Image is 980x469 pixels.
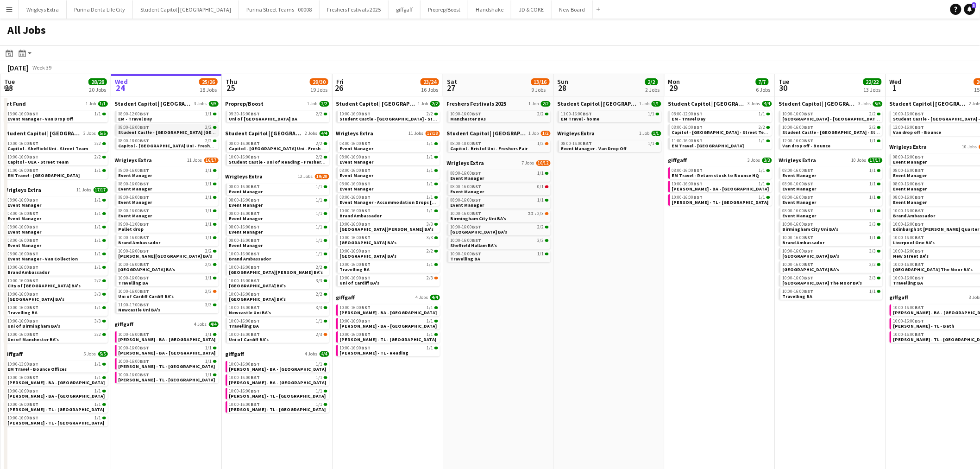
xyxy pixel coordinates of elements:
[206,125,212,130] span: 2/2
[748,158,760,163] span: 3 Jobs
[672,139,703,143] span: 11:00-16:00
[893,186,927,192] span: Event Manager
[541,131,551,136] span: 1/2
[694,138,703,144] span: BST
[115,157,152,164] span: Wrigleys Extra
[783,182,814,186] span: 08:00-16:00
[340,181,438,191] a: 08:00-16:00BST1/1Event Manager
[852,158,867,163] span: 10 Jobs
[668,157,687,164] span: giffgaff
[472,140,482,146] span: BST
[4,100,26,107] span: Art Fund
[672,138,770,148] a: 11:00-16:00BST1/1EM Travel - [GEOGRAPHIC_DATA]
[8,140,106,151] a: 10:00-16:00BST2/2Capitol - Sheffield Uni - Street Team
[893,155,924,159] span: 08:00-16:00
[340,155,371,159] span: 08:00-16:00
[340,154,438,165] a: 08:00-16:00BST1/1Event Manager
[4,100,108,107] a: Art Fund1 Job1/1
[133,0,239,19] button: Student Capitol | [GEOGRAPHIC_DATA]
[298,174,313,179] span: 12 Jobs
[340,167,438,178] a: 08:00-16:00BST1/1Event Manager
[870,112,876,116] span: 2/2
[119,124,217,135] a: 08:00-16:00BST2/2Student Castle - [GEOGRAPHIC_DATA] [GEOGRAPHIC_DATA][PERSON_NAME] - Freshers Fair
[522,160,534,166] span: 7 Jobs
[779,157,883,164] a: Wrigleys Extra10 Jobs17/17
[447,159,484,166] span: Wrigleys Extra
[119,116,152,122] span: EM - Travel Day
[336,130,374,137] span: Wrigleys Extra
[95,141,101,146] span: 2/2
[4,130,108,186] div: Student Capitol | [GEOGRAPHIC_DATA]3 Jobs5/510:00-16:00BST2/2Capitol - Sheffield Uni - Street Tea...
[451,112,482,116] span: 10:00-16:00
[672,143,744,149] span: EM Travel - Durham
[320,0,389,19] button: Freshers Festivals 2025
[119,129,320,135] span: Student Castle - York St Johns - Freshers Fair
[362,167,371,173] span: BST
[541,101,551,107] span: 2/2
[409,131,424,136] span: 11 Jobs
[340,159,374,165] span: Event Manager
[759,125,766,130] span: 2/2
[336,130,440,137] a: Wrigleys Extra11 Jobs17/18
[893,129,942,135] span: Van drop off - Bounce
[870,182,876,186] span: 1/1
[362,140,371,146] span: BST
[115,100,193,107] span: Student Capitol | Student Castle
[418,101,428,107] span: 1 Job
[340,140,438,151] a: 08:00-16:00BST1/1Event Manager
[511,0,552,19] button: JD & COKE
[305,131,318,136] span: 2 Jobs
[229,154,327,165] a: 10:00-16:00BST2/2Student Castle - Uni of Reading - Freshers Fair
[759,168,766,173] span: 1/1
[206,182,212,186] span: 1/1
[779,100,857,107] span: Student Capitol | Student Castle
[362,111,371,117] span: BST
[529,101,539,107] span: 1 Job
[340,112,371,116] span: 10:00-16:00
[583,140,592,146] span: BST
[206,168,212,173] span: 1/1
[229,184,260,189] span: 08:00-16:00
[962,144,977,150] span: 10 Jobs
[427,155,433,159] span: 1/1
[340,182,371,186] span: 08:00-16:00
[558,130,595,137] span: Wrigleys Extra
[336,100,440,130] div: Student Capitol | [GEOGRAPHIC_DATA]1 Job2/210:00-16:00BST2/2Student Castle - [GEOGRAPHIC_DATA] - ...
[362,154,371,160] span: BST
[226,130,329,137] a: Student Capitol | [GEOGRAPHIC_DATA]2 Jobs4/4
[206,112,212,116] span: 1/1
[561,140,660,151] a: 08:00-16:00BST1/1Event Manager - Van Drop Off
[340,168,371,173] span: 08:00-16:00
[226,173,263,180] span: Wrigleys Extra
[209,101,219,107] span: 5/5
[972,2,976,8] span: 3
[890,143,927,150] span: Wrigleys Extra
[447,100,507,107] span: Freshers Festivals 2025
[451,111,549,121] a: 10:00-16:00BST2/2Manchester BAs
[915,154,924,160] span: BST
[229,141,260,146] span: 08:00-16:00
[336,100,440,107] a: Student Capitol | [GEOGRAPHIC_DATA]1 Job2/2
[964,4,975,15] a: 3
[204,158,219,163] span: 16/17
[804,124,814,130] span: BST
[140,124,150,130] span: BST
[915,167,924,173] span: BST
[694,167,703,173] span: BST
[783,112,814,116] span: 10:00-16:00
[430,101,440,107] span: 2/2
[870,125,876,130] span: 2/2
[30,140,39,146] span: BST
[652,101,661,107] span: 1/1
[558,100,661,107] a: Student Capitol | [GEOGRAPHIC_DATA]1 Job1/1
[251,184,260,190] span: BST
[804,138,814,144] span: BST
[30,167,39,173] span: BST
[536,160,551,166] span: 10/12
[870,139,876,143] span: 1/1
[115,100,219,157] div: Student Capitol | [GEOGRAPHIC_DATA]3 Jobs5/508:00-12:00BST1/1EM - Travel Day08:00-16:00BST2/2Stud...
[251,140,260,146] span: BST
[672,112,703,116] span: 08:00-12:00
[558,130,661,154] div: Wrigleys Extra1 Job1/108:00-16:00BST1/1Event Manager - Van Drop Off
[668,100,772,107] a: Student Capitol | [GEOGRAPHIC_DATA]3 Jobs4/4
